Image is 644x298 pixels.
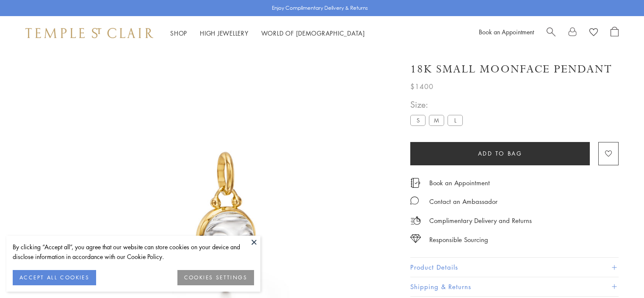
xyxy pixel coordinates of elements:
a: View Wishlist [589,27,598,39]
label: S [410,115,426,125]
a: Book an Appointment [429,178,490,187]
button: Add to bag [410,142,590,165]
img: icon_appointment.svg [410,178,420,188]
a: Search [547,27,556,39]
a: Book an Appointment [479,28,534,36]
a: ShopShop [170,29,187,37]
span: Add to bag [478,149,522,158]
span: $1400 [410,81,434,92]
button: COOKIES SETTINGS [177,270,254,285]
button: Shipping & Returns [410,277,619,296]
img: Temple St. Clair [25,28,153,38]
a: High JewelleryHigh Jewellery [200,29,249,37]
div: By clicking “Accept all”, you agree that our website can store cookies on your device and disclos... [13,242,254,262]
img: icon_sourcing.svg [410,234,421,243]
label: M [429,115,444,125]
img: icon_delivery.svg [410,215,421,226]
a: Open Shopping Bag [611,27,619,39]
a: World of [DEMOGRAPHIC_DATA]World of [DEMOGRAPHIC_DATA] [261,29,365,37]
button: Product Details [410,258,619,277]
p: Complimentary Delivery and Returns [429,215,532,226]
button: ACCEPT ALL COOKIES [13,270,96,285]
div: Responsible Sourcing [429,234,488,245]
span: Size: [410,97,466,111]
label: L [448,115,463,125]
nav: Main navigation [170,28,365,39]
img: MessageIcon-01_2.svg [410,196,419,205]
iframe: Gorgias live chat messenger [602,258,636,290]
p: Enjoy Complimentary Delivery & Returns [272,4,368,12]
h1: 18K Small Moonface Pendant [410,62,612,77]
div: Contact an Ambassador [429,196,498,207]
